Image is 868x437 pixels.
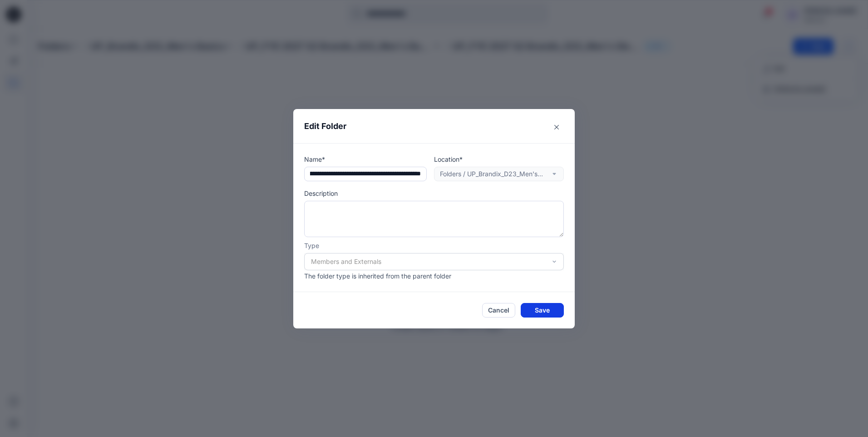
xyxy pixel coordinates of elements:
button: Save [521,303,564,318]
p: Description [304,189,564,198]
p: The folder type is inherited from the parent folder [304,271,564,281]
header: Edit Folder [293,109,575,143]
button: Close [549,120,564,134]
p: Location* [434,154,564,164]
p: Type [304,241,564,250]
button: Cancel [482,303,515,318]
p: Name* [304,154,427,164]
